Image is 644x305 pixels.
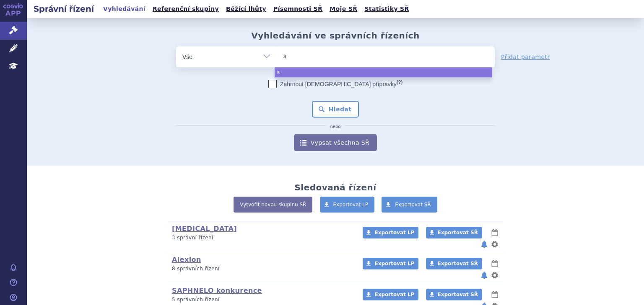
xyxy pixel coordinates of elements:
[172,256,201,264] a: Alexion
[491,239,499,249] button: nastavení
[374,230,414,236] span: Exportovat LP
[438,261,478,267] span: Exportovat SŘ
[491,228,499,238] button: lhůty
[374,292,414,297] span: Exportovat LP
[294,182,376,192] h2: Sledovaná řízení
[294,134,377,151] a: Vypsat všechna SŘ
[251,31,420,41] h2: Vyhledávání ve správních řízeních
[491,259,499,269] button: lhůty
[312,101,359,118] button: Hledat
[426,227,482,238] a: Exportovat SŘ
[275,67,492,77] li: s
[491,290,499,300] button: lhůty
[374,261,414,267] span: Exportovat LP
[395,202,431,208] span: Exportovat SŘ
[362,3,411,15] a: Statistiky SŘ
[480,239,488,249] button: notifikace
[172,225,237,233] a: [MEDICAL_DATA]
[480,270,488,280] button: notifikace
[382,197,437,213] a: Exportovat SŘ
[491,270,499,280] button: nastavení
[234,197,312,213] a: Vytvořit novou skupinu SŘ
[397,79,402,85] abbr: (?)
[271,3,325,15] a: Písemnosti SŘ
[438,292,478,297] span: Exportovat SŘ
[172,296,352,303] p: 5 správních řízení
[501,53,550,61] a: Přidat parametr
[363,258,418,269] a: Exportovat LP
[268,80,402,88] label: Zahrnout [DEMOGRAPHIC_DATA] přípravky
[426,258,482,269] a: Exportovat SŘ
[438,230,478,236] span: Exportovat SŘ
[363,227,418,238] a: Exportovat LP
[333,202,369,208] span: Exportovat LP
[326,124,345,129] i: nebo
[172,287,262,295] a: SAPHNELO konkurence
[150,3,221,15] a: Referenční skupiny
[327,3,360,15] a: Moje SŘ
[27,3,101,15] h2: Správní řízení
[172,234,352,241] p: 3 správní řízení
[426,289,482,300] a: Exportovat SŘ
[172,265,352,272] p: 8 správních řízení
[223,3,269,15] a: Běžící lhůty
[320,197,375,213] a: Exportovat LP
[101,3,148,15] a: Vyhledávání
[363,289,418,300] a: Exportovat LP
